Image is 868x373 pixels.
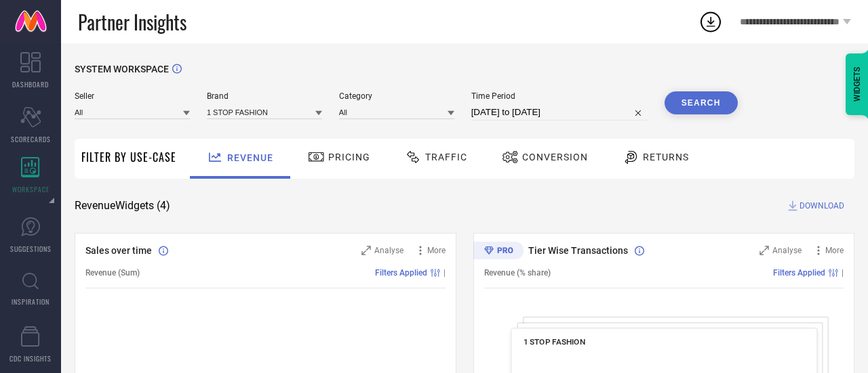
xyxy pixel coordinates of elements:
span: CDC INSIGHTS [9,353,52,364]
span: Filter By Use-Case [81,149,176,165]
span: Traffic [425,152,467,162]
span: Revenue (% share) [484,268,551,278]
span: Analyse [374,246,403,255]
span: SUGGESTIONS [10,244,52,254]
button: Search [665,91,738,114]
div: Open download list [698,9,723,34]
span: Partner Insights [78,8,186,36]
span: Sales over time [85,245,152,256]
span: Revenue (Sum) [85,268,140,278]
span: More [427,246,446,255]
span: Revenue Widgets ( 4 ) [75,199,170,213]
div: Premium [473,242,524,262]
span: Filters Applied [773,268,825,278]
span: DOWNLOAD [800,199,844,213]
span: Conversion [522,152,588,162]
span: Category [339,91,454,101]
svg: Zoom [759,246,769,255]
span: Filters Applied [375,268,427,278]
span: Returns [643,152,689,162]
span: SYSTEM WORKSPACE [75,64,169,74]
span: Revenue [227,152,273,163]
span: INSPIRATION [12,297,50,307]
span: Tier Wise Transactions [528,245,628,256]
span: WORKSPACE [12,184,50,194]
span: | [443,268,446,278]
span: DASHBOARD [12,79,49,89]
span: | [842,268,844,278]
span: Pricing [328,152,370,162]
span: Analyse [772,246,802,255]
span: More [825,246,844,255]
span: Time Period [471,91,648,101]
svg: Zoom [361,246,371,255]
span: Brand [207,91,322,101]
input: Select time period [471,104,648,120]
span: 1 STOP FASHION [523,337,585,347]
span: Seller [75,91,190,101]
span: SCORECARDS [11,134,51,144]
